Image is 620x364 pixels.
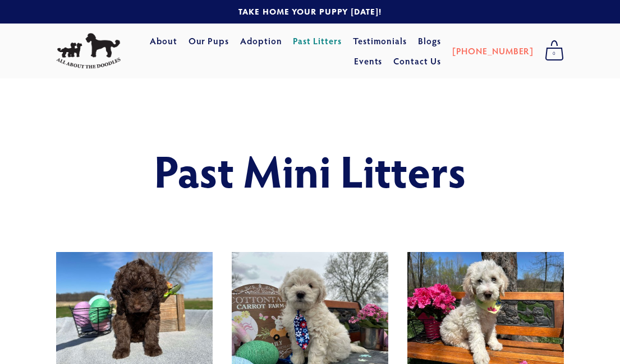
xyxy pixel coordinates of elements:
[189,31,229,51] a: Our Pups
[150,31,177,51] a: About
[393,51,441,71] a: Contact Us
[353,31,407,51] a: Testimonials
[100,146,520,195] h1: Past Mini Litters
[539,37,570,65] a: 0 items in cart
[240,31,282,51] a: Adoption
[452,41,534,61] a: [PHONE_NUMBER]
[418,31,441,51] a: Blogs
[56,33,121,69] img: All About The Doodles
[293,35,342,46] a: Past Litters
[354,51,383,71] a: Events
[545,46,564,61] span: 0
